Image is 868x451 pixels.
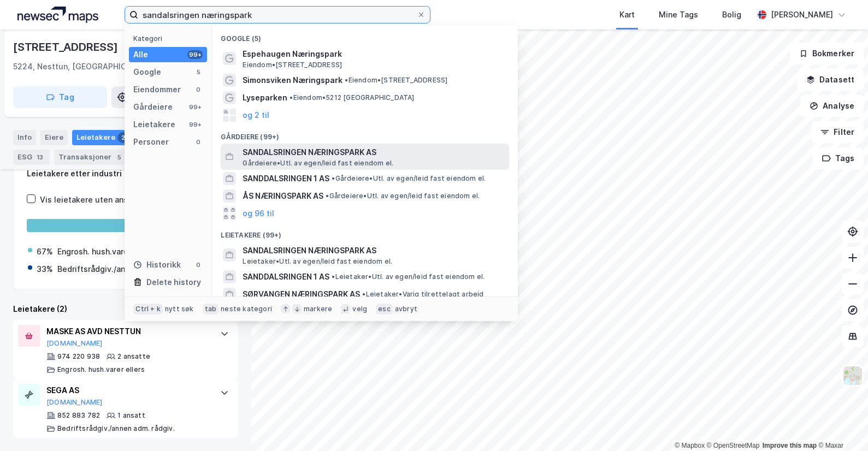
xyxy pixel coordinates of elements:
[243,207,274,220] button: og 96 til
[813,147,864,169] button: Tags
[46,398,103,407] button: [DOMAIN_NAME]
[212,124,518,144] div: Gårdeiere (99+)
[57,245,155,258] div: Engrosh. hush.varer ellers
[34,152,45,163] div: 13
[133,83,181,96] div: Eiendommer
[138,7,417,23] input: Søk på adresse, matrikkel, gårdeiere, leietakere eller personer
[243,146,505,159] span: SANDALSRINGEN NÆRINGSPARK AS
[72,130,133,145] div: Leietakere
[187,50,203,59] div: 99+
[57,352,100,361] div: 974 220 938
[194,68,203,76] div: 5
[117,132,128,143] div: 2
[46,339,103,348] button: [DOMAIN_NAME]
[13,150,50,165] div: ESG
[203,304,219,314] div: tab
[243,172,329,185] span: SANDDALSRINGEN 1 AS
[133,66,161,79] div: Google
[165,305,194,313] div: nytt søk
[194,85,203,94] div: 0
[57,424,175,433] div: Bedriftsrådgiv./annen adm. rådgiv.
[133,48,148,61] div: Alle
[13,130,36,145] div: Info
[243,48,505,61] span: Espehaugen Næringspark
[707,442,760,449] a: OpenStreetMap
[352,305,367,313] div: velg
[37,263,53,276] div: 33%
[27,167,225,180] div: Leietakere etter industri
[212,222,518,242] div: Leietakere (99+)
[326,192,329,200] span: •
[57,411,100,420] div: 852 883 782
[40,193,144,206] div: Vis leietakere uten ansatte
[362,290,483,299] span: Leietaker • Varig tilrettelagt arbeid
[57,263,187,276] div: Bedriftsrådgiv./annen adm. rådgiv.
[117,352,150,361] div: 2 ansatte
[797,69,864,91] button: Datasett
[332,272,335,281] span: •
[221,305,272,313] div: neste kategori
[395,305,417,313] div: avbryt
[40,130,68,145] div: Eiere
[13,302,238,316] div: Leietakere (2)
[763,442,817,449] a: Improve this map
[133,34,207,43] div: Kategori
[332,174,486,183] span: Gårdeiere • Utl. av egen/leid fast eiendom el.
[345,76,447,85] span: Eiendom • [STREET_ADDRESS]
[771,8,833,21] div: [PERSON_NAME]
[304,305,332,313] div: markere
[243,189,323,203] span: ÅS NÆRINGSPARK AS
[117,411,145,420] div: 1 ansatt
[133,118,175,131] div: Leietakere
[146,276,201,289] div: Delete history
[114,152,125,163] div: 5
[243,91,287,104] span: Lyseparken
[243,61,342,69] span: Eiendom • [STREET_ADDRESS]
[619,8,635,21] div: Kart
[194,260,203,269] div: 0
[54,150,129,165] div: Transaksjoner
[187,120,203,129] div: 99+
[243,244,505,257] span: SANDALSRINGEN NÆRINGSPARK AS
[290,93,414,102] span: Eiendom • 5212 [GEOGRAPHIC_DATA]
[813,399,868,451] iframe: Chat Widget
[376,304,393,314] div: esc
[13,38,120,56] div: [STREET_ADDRESS]
[17,7,98,23] img: logo.a4113a55bc3d86da70a041830d287a7e.svg
[326,192,480,200] span: Gårdeiere • Utl. av egen/leid fast eiendom el.
[811,121,864,143] button: Filter
[46,384,209,397] div: SEGA AS
[243,159,393,168] span: Gårdeiere • Utl. av egen/leid fast eiendom el.
[133,100,173,114] div: Gårdeiere
[790,43,864,64] button: Bokmerker
[842,365,863,386] img: Z
[290,93,293,102] span: •
[243,74,343,87] span: Simonsviken Næringspark
[212,26,518,45] div: Google (5)
[332,272,485,281] span: Leietaker • Utl. av egen/leid fast eiendom el.
[722,8,741,21] div: Bolig
[362,290,365,298] span: •
[133,135,169,149] div: Personer
[243,109,269,122] button: og 2 til
[57,365,145,374] div: Engrosh. hush.varer ellers
[345,76,348,84] span: •
[332,174,335,182] span: •
[194,138,203,146] div: 0
[133,258,181,271] div: Historikk
[37,245,53,258] div: 67%
[13,86,107,108] button: Tag
[187,103,203,111] div: 99+
[13,60,152,73] div: 5224, Nesttun, [GEOGRAPHIC_DATA]
[813,399,868,451] div: Kontrollprogram for chat
[133,304,163,314] div: Ctrl + k
[243,270,329,283] span: SANDDALSRINGEN 1 AS
[46,325,209,338] div: MASKE AS AVD NESTTUN
[243,257,392,266] span: Leietaker • Utl. av egen/leid fast eiendom el.
[800,95,864,117] button: Analyse
[243,288,360,301] span: SØRVANGEN NÆRINGSPARK AS
[675,442,705,449] a: Mapbox
[659,8,698,21] div: Mine Tags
